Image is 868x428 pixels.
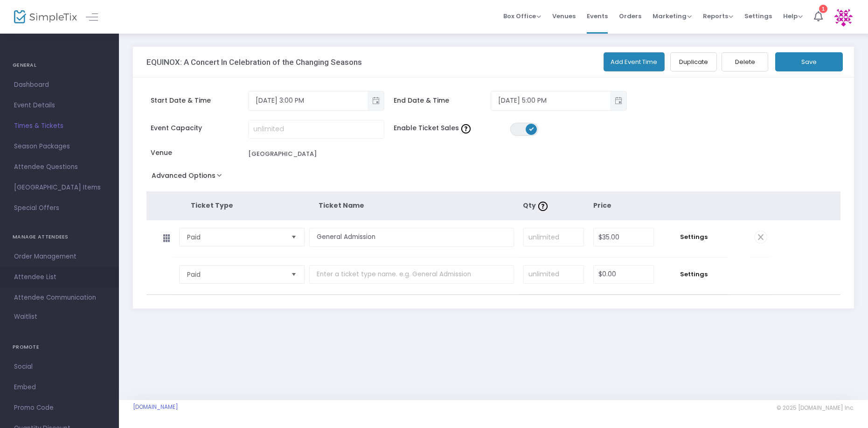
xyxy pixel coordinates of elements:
h3: EQUINOX: A Concert In Celebration of the Changing Seasons [146,57,362,67]
span: Embed [14,381,105,393]
span: Venue [151,148,248,158]
input: Price [594,266,653,283]
span: Event Details [14,99,105,112]
span: Enable Ticket Sales [394,123,510,133]
img: question-mark [461,124,471,133]
span: Price [593,201,611,210]
span: Settings [663,270,724,279]
button: Delete [722,52,768,71]
input: unlimited [249,120,384,138]
div: [GEOGRAPHIC_DATA] [248,149,317,159]
button: Duplicate [670,52,717,71]
span: [GEOGRAPHIC_DATA] Items [14,182,105,194]
span: Reports [703,12,733,21]
span: Events [587,4,608,28]
span: Box Office [503,12,541,21]
input: Price [594,228,653,246]
button: Save [775,52,843,71]
input: Select date & time [249,93,368,108]
span: Attendee List [14,271,105,283]
span: Ticket Name [319,201,364,210]
a: [DOMAIN_NAME] [133,403,178,411]
span: ON [529,126,534,131]
span: Season Packages [14,140,105,153]
img: question-mark [538,202,548,211]
span: Attendee Communication [14,292,105,304]
span: Qty [523,201,550,210]
span: © 2025 [DOMAIN_NAME] Inc. [777,404,854,412]
h4: MANAGE ATTENDEES [13,228,106,246]
span: End Date & Time [394,96,491,105]
span: Venues [552,4,576,28]
span: Times & Tickets [14,120,105,132]
span: Order Management [14,251,105,263]
span: Marketing [653,12,692,21]
div: 1 [819,5,827,13]
button: Select [287,228,300,246]
span: Settings [663,232,724,242]
span: Paid [187,270,284,279]
span: Event Capacity [151,123,248,133]
input: Select date & time [491,93,610,108]
span: Attendee Questions [14,161,105,173]
h4: PROMOTE [13,338,106,357]
h4: GENERAL [13,56,106,75]
input: unlimited [524,228,583,246]
span: Settings [744,4,772,28]
button: Add Event Time [604,52,665,71]
button: Toggle popup [610,91,626,110]
input: unlimited [524,266,583,283]
span: Paid [187,232,284,242]
span: Waitlist [14,312,37,322]
span: Social [14,361,105,373]
input: Enter a ticket type name. e.g. General Admission [309,228,514,247]
span: Ticket Type [191,201,233,210]
span: Orders [619,4,641,28]
span: Start Date & Time [151,96,248,105]
button: Select [287,266,300,283]
span: Help [783,12,803,21]
button: Advanced Options [146,169,231,186]
input: Enter a ticket type name. e.g. General Admission [309,265,514,284]
span: Promo Code [14,402,105,414]
span: Special Offers [14,202,105,214]
button: Toggle popup [368,91,384,110]
span: Dashboard [14,79,105,91]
